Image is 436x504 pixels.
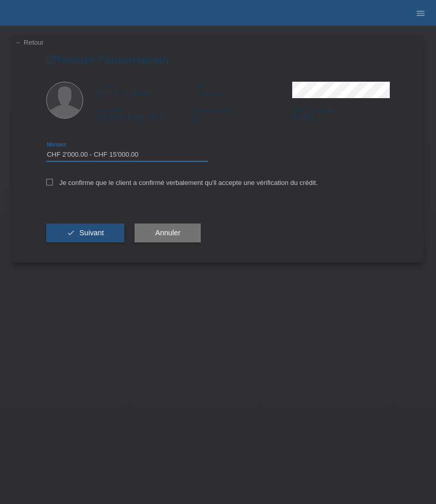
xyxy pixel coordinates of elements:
span: Suivant [79,229,104,237]
span: Date d'immigration [292,107,339,113]
div: [GEOGRAPHIC_DATA] [98,106,195,121]
span: Permis de séjour [195,107,237,113]
span: Nationalité [98,107,124,113]
a: menu [410,10,431,16]
label: Je confirme que le client a confirmé verbalement qu'il accepte une vérification du crédit. [46,179,318,186]
span: Prénom [98,83,118,89]
span: Nom [195,83,206,89]
span: Annuler [155,229,180,237]
h1: Effectuer l’autorisation [46,53,390,66]
div: [PERSON_NAME] [98,82,195,97]
i: check [67,229,75,237]
div: Pedrosa [195,82,292,97]
a: ← Retour [15,39,44,46]
div: B [195,106,292,121]
button: Annuler [135,223,201,243]
button: check Suivant [46,223,125,243]
div: [DATE] [292,106,390,121]
i: menu [415,8,426,18]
